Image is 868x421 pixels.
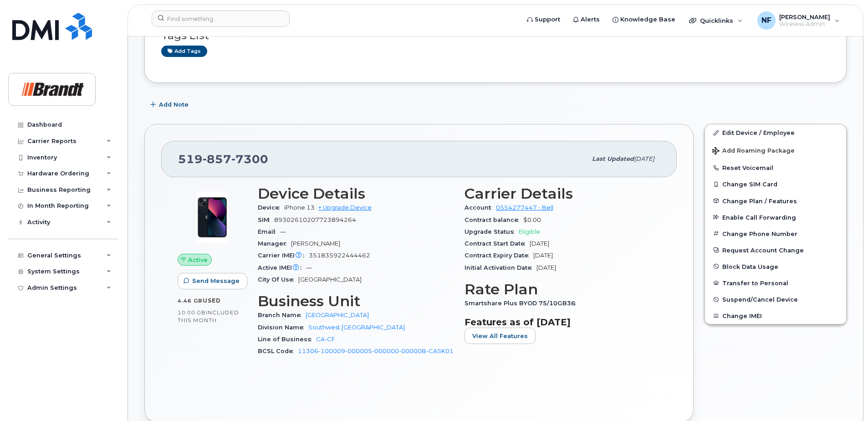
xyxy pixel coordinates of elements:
h3: Business Unit [258,293,454,309]
a: [GEOGRAPHIC_DATA] [306,312,369,318]
span: Initial Activation Date [465,264,536,271]
span: iPhone 13 [284,204,315,211]
span: 10.00 GB [178,309,206,316]
span: City Of Use [258,276,298,283]
span: 857 [203,152,231,166]
button: Transfer to Personal [705,275,846,291]
span: — [280,228,286,235]
span: Knowledge Base [620,15,675,24]
button: Send Message [178,273,247,289]
h3: Carrier Details [465,185,660,202]
button: Change IMEI [705,308,846,324]
a: Edit Device / Employee [705,124,846,141]
a: Add tags [161,46,207,57]
a: 11306-100009-000005-000000-00000B-CASK01 [298,348,454,354]
a: Alerts [567,10,606,29]
span: [GEOGRAPHIC_DATA] [298,276,362,283]
span: Add Roaming Package [712,147,795,156]
span: 519 [178,152,268,166]
span: Smartshare Plus BYOD 75/10GB36 [465,300,580,307]
div: Quicklinks [683,11,749,30]
span: Device [258,204,284,211]
span: $0.00 [523,216,541,223]
span: 351835922444462 [309,252,370,259]
span: used [203,297,221,304]
span: Support [535,15,560,24]
span: Contract Start Date [465,240,530,247]
span: Line of Business [258,336,316,343]
span: Contract Expiry Date [465,252,533,259]
span: — [306,264,312,271]
button: Change Plan / Features [705,193,846,209]
a: + Upgrade Device [318,204,372,211]
span: Branch Name [258,312,306,318]
button: Change Phone Number [705,226,846,242]
a: Support [521,10,567,29]
span: Alerts [581,15,600,24]
span: Enable Call Forwarding [722,214,796,221]
span: View All Features [472,332,528,340]
span: Eligible [519,228,540,235]
span: Quicklinks [700,17,733,24]
button: Suspend/Cancel Device [705,291,846,308]
span: 7300 [231,152,268,166]
input: Find something... [152,10,290,27]
div: Noah Fouillard [751,11,846,30]
h3: Device Details [258,185,454,202]
span: Send Message [192,277,240,285]
img: image20231002-3703462-1ig824h.jpeg [185,190,240,245]
span: Add Note [159,100,189,109]
span: Contract balance [465,216,523,223]
h3: Tags List [161,30,830,41]
span: Manager [258,240,291,247]
span: Suspend/Cancel Device [722,296,798,303]
span: Change Plan / Features [722,197,797,204]
span: Carrier IMEI [258,252,309,259]
span: Email [258,228,280,235]
button: Add Roaming Package [705,141,846,159]
span: Active IMEI [258,264,306,271]
span: Active [188,256,208,264]
a: Southwest [GEOGRAPHIC_DATA] [308,324,405,331]
span: [PERSON_NAME] [291,240,340,247]
button: Enable Call Forwarding [705,209,846,226]
a: 0554277447 - Bell [496,204,553,211]
span: Division Name [258,324,308,331]
button: View All Features [465,328,536,344]
button: Reset Voicemail [705,159,846,176]
span: [DATE] [536,264,556,271]
h3: Rate Plan [465,281,660,298]
button: Add Note [144,97,196,113]
span: Account [465,204,496,211]
span: Upgrade Status [465,228,519,235]
span: included this month [178,309,239,324]
button: Request Account Change [705,242,846,258]
button: Block Data Usage [705,258,846,275]
span: SIM [258,216,274,223]
span: NF [761,15,771,26]
span: [PERSON_NAME] [779,13,830,21]
button: Change SIM Card [705,176,846,192]
span: Last updated [592,155,634,162]
a: CA-CF [316,336,335,343]
span: BCSL Code [258,348,298,354]
span: 4.46 GB [178,298,203,304]
h3: Features as of [DATE] [465,317,660,328]
span: Wireless Admin [779,21,830,28]
span: 89302610207723894264 [274,216,356,223]
a: Knowledge Base [606,10,682,29]
span: [DATE] [634,155,654,162]
span: [DATE] [530,240,549,247]
span: [DATE] [533,252,553,259]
